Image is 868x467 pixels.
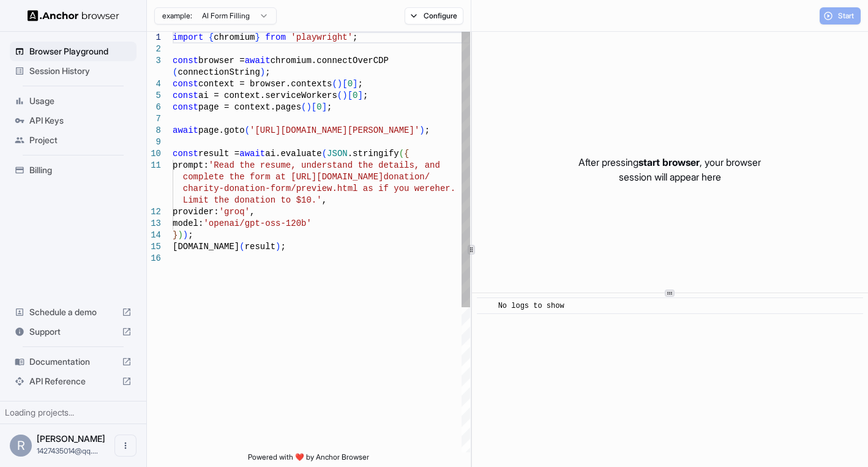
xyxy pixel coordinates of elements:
[245,125,250,135] span: (
[147,90,161,102] div: 5
[342,91,347,100] span: )
[353,91,357,100] span: 0
[37,433,105,444] span: Ruan Longbo
[265,32,286,42] span: from
[173,67,178,77] span: (
[425,125,430,135] span: ;
[29,375,117,387] span: API Reference
[188,230,193,240] span: ;
[10,61,137,81] div: Session History
[312,102,316,112] span: [
[29,164,132,176] span: Billing
[250,207,255,217] span: ,
[203,219,311,228] span: 'openai/gpt-oss-120b'
[348,79,353,89] span: 0
[147,32,161,43] div: 1
[337,91,342,100] span: (
[10,91,137,111] div: Usage
[271,56,389,65] span: chromium.connectOverCDP
[29,134,132,146] span: Project
[173,207,219,217] span: provider:
[198,56,245,65] span: browser =
[280,242,285,252] span: ;
[322,102,327,112] span: ]
[209,32,214,42] span: {
[435,184,455,193] span: her.
[248,452,369,467] span: Powered with ❤️ by Anchor Browser
[239,242,244,252] span: (
[147,125,161,136] div: 8
[183,195,322,205] span: Limit the donation to $10.'
[173,102,198,112] span: const
[173,149,198,159] span: const
[404,149,409,159] span: {
[173,242,239,252] span: [DOMAIN_NAME]
[183,172,384,182] span: complete the form at [URL][DOMAIN_NAME]
[10,130,137,150] div: Project
[198,149,239,159] span: result =
[10,372,137,391] div: API Reference
[37,446,98,455] span: 1427435014@qq.com
[147,102,161,113] div: 6
[147,136,161,148] div: 9
[10,435,32,457] div: R
[173,160,209,170] span: prompt:
[29,306,117,318] span: Schedule a demo
[306,102,311,112] span: )
[147,113,161,125] div: 7
[405,7,464,24] button: Configure
[250,125,419,135] span: '[URL][DOMAIN_NAME][PERSON_NAME]'
[178,230,182,240] span: )
[147,78,161,90] div: 4
[260,67,265,77] span: )
[183,230,188,240] span: )
[10,302,137,322] div: Schedule a demo
[348,149,399,159] span: .stringify
[578,155,761,184] p: After pressing , your browser session will appear here
[483,300,489,312] span: ​
[322,195,327,205] span: ,
[337,79,342,89] span: )
[316,102,321,112] span: 0
[353,32,357,42] span: ;
[173,91,198,100] span: const
[327,102,332,112] span: ;
[255,32,260,42] span: }
[147,230,161,241] div: 14
[498,302,564,310] span: No logs to show
[147,43,161,55] div: 2
[348,91,353,100] span: [
[173,56,198,65] span: const
[327,149,348,159] span: JSON
[383,172,430,182] span: donation/
[5,406,141,419] div: Loading projects...
[183,184,435,193] span: charity-donation-form/preview.html as if you were
[178,67,260,77] span: connectionString
[29,114,132,127] span: API Keys
[198,125,245,135] span: page.goto
[10,111,137,130] div: API Keys
[265,149,321,159] span: ai.evaluate
[198,102,301,112] span: page = context.pages
[147,241,161,253] div: 15
[29,356,117,368] span: Documentation
[353,79,357,89] span: ]
[322,149,327,159] span: (
[357,79,362,89] span: ;
[638,156,700,168] span: start browser
[162,11,192,21] span: example:
[342,79,347,89] span: [
[332,79,337,89] span: (
[29,65,132,77] span: Session History
[275,242,280,252] span: )
[198,79,332,89] span: context = browser.contexts
[28,10,119,21] img: Anchor Logo
[399,149,404,159] span: (
[219,207,250,217] span: 'groq'
[147,206,161,218] div: 12
[173,32,203,42] span: import
[29,95,132,107] span: Usage
[245,56,271,65] span: await
[198,91,337,100] span: ai = context.serviceWorkers
[147,253,161,264] div: 16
